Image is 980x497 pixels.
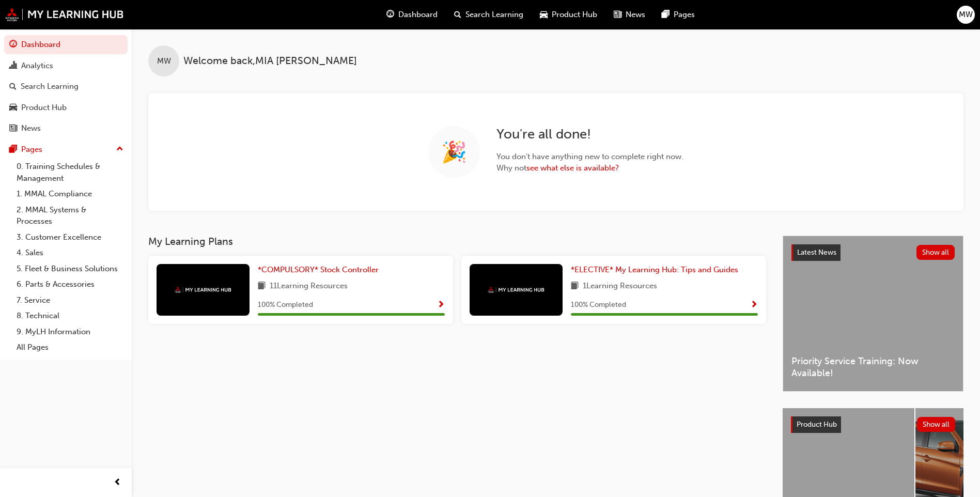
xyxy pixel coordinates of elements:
[532,4,605,25] a: car-iconProduct Hub
[454,8,461,21] span: search-icon
[21,60,53,72] div: Analytics
[750,299,758,312] button: Show Progress
[526,163,619,173] a: see what else is available?
[12,339,128,355] a: All Pages
[12,324,128,340] a: 9. MyLH Information
[12,292,128,308] a: 7. Service
[957,6,975,24] button: MW
[552,9,597,21] span: Product Hub
[12,159,128,186] a: 0. Training Schedules & Management
[386,8,394,21] span: guage-icon
[791,244,955,261] a: Latest NewsShow all
[9,103,17,113] span: car-icon
[437,299,445,312] button: Show Progress
[4,140,128,159] button: Pages
[398,9,438,21] span: Dashboard
[12,186,128,202] a: 1. MMAL Compliance
[21,144,42,156] div: Pages
[488,287,545,293] img: mmal
[797,420,837,429] span: Product Hub
[4,33,128,140] button: DashboardAnalyticsSearch LearningProduct HubNews
[12,276,128,292] a: 6. Parts & Accessories
[258,264,383,276] a: *COMPULSORY* Stock Controller
[12,261,128,277] a: 5. Fleet & Business Solutions
[540,8,548,21] span: car-icon
[571,264,742,276] a: *ELECTIVE* My Learning Hub: Tips and Guides
[21,122,41,134] div: News
[674,9,695,21] span: Pages
[4,98,128,117] a: Product Hub
[662,8,670,21] span: pages-icon
[148,236,766,247] h3: My Learning Plans
[750,301,758,310] span: Show Progress
[441,146,467,158] span: 🎉
[496,126,683,143] h2: You ' re all done!
[783,236,963,392] a: Latest NewsShow allPriority Service Training: Now Available!
[496,162,683,174] span: Why not
[5,8,124,21] img: mmal
[916,245,955,260] button: Show all
[258,299,313,311] span: 100 % Completed
[446,4,532,25] a: search-iconSearch Learning
[571,265,738,274] span: *ELECTIVE* My Learning Hub: Tips and Guides
[4,77,128,96] a: Search Learning
[21,81,79,92] div: Search Learning
[791,355,955,379] span: Priority Service Training: Now Available!
[465,9,523,21] span: Search Learning
[4,119,128,138] a: News
[9,82,17,91] span: search-icon
[605,4,654,25] a: news-iconNews
[959,9,973,21] span: MW
[116,143,123,156] span: up-icon
[9,124,17,133] span: news-icon
[12,202,128,229] a: 2. MMAL Systems & Processes
[21,102,67,114] div: Product Hub
[571,299,626,311] span: 100 % Completed
[797,248,836,257] span: Latest News
[12,229,128,245] a: 3. Customer Excellence
[614,8,621,21] span: news-icon
[12,245,128,261] a: 4. Sales
[175,287,231,293] img: mmal
[654,4,703,25] a: pages-iconPages
[4,56,128,75] a: Analytics
[9,145,17,154] span: pages-icon
[378,4,446,25] a: guage-iconDashboard
[626,9,645,21] span: News
[157,55,171,67] span: MW
[258,280,266,293] span: book-icon
[9,40,17,50] span: guage-icon
[496,151,683,163] span: You don ' t have anything new to complete right now.
[917,417,956,432] button: Show all
[114,476,121,489] span: prev-icon
[12,308,128,324] a: 8. Technical
[258,265,379,274] span: *COMPULSORY* Stock Controller
[270,280,348,293] span: 11 Learning Resources
[583,280,657,293] span: 1 Learning Resources
[571,280,579,293] span: book-icon
[183,55,357,67] span: Welcome back , MIA [PERSON_NAME]
[791,416,955,433] a: Product HubShow all
[4,35,128,54] a: Dashboard
[9,61,17,71] span: chart-icon
[437,301,445,310] span: Show Progress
